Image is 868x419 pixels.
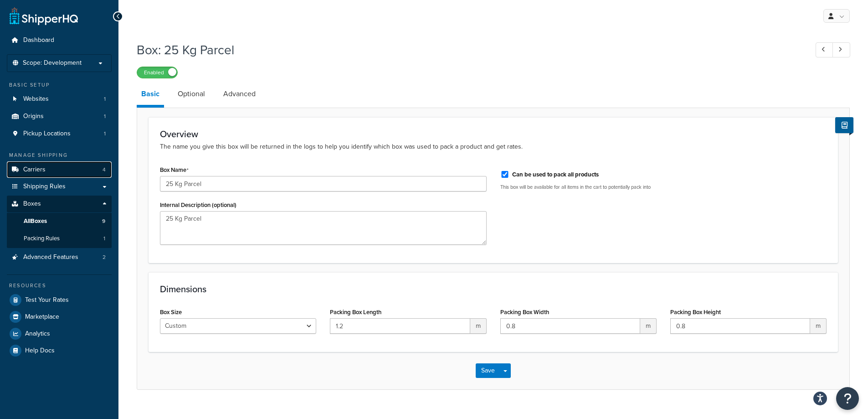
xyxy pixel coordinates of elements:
[7,249,112,266] a: Advanced Features2
[137,67,177,78] label: Enabled
[7,161,112,178] li: Carriers
[7,196,112,248] li: Boxes
[160,211,487,245] textarea: 25 Kg Parcel
[24,235,60,243] span: Packing Rules
[137,41,799,59] h1: Box: 25 Kg Parcel
[160,129,827,139] h3: Overview
[25,313,59,321] span: Marketplace
[7,32,112,49] a: Dashboard
[160,284,827,294] h3: Dimensions
[23,183,66,191] span: Shipping Rules
[7,125,112,142] a: Pickup Locations1
[173,83,210,105] a: Optional
[160,142,827,152] p: The name you give this box will be returned in the logs to help you identify which box was used t...
[7,292,112,308] a: Test Your Rates
[25,296,69,304] span: Test Your Rates
[23,166,46,174] span: Carriers
[23,200,41,208] span: Boxes
[7,91,112,108] li: Websites
[25,347,55,355] span: Help Docs
[25,330,50,338] span: Analytics
[670,309,721,316] label: Packing Box Height
[500,184,827,191] p: This box will be available for all items in the cart to potentially pack into
[103,235,105,243] span: 1
[810,318,827,334] span: m
[104,130,106,138] span: 1
[23,95,49,103] span: Websites
[160,166,189,174] label: Box Name
[103,166,106,174] span: 4
[23,253,78,261] span: Advanced Features
[7,249,112,266] li: Advanced Features
[7,230,112,247] li: Packing Rules
[219,83,260,105] a: Advanced
[103,253,106,261] span: 2
[500,309,549,316] label: Packing Box Width
[23,59,82,67] span: Scope: Development
[137,83,164,108] a: Basic
[24,217,47,225] span: All Boxes
[835,117,853,133] button: Show Help Docs
[23,130,71,138] span: Pickup Locations
[7,196,112,212] a: Boxes
[7,230,112,247] a: Packing Rules1
[7,178,112,195] a: Shipping Rules
[102,217,105,225] span: 9
[7,213,112,230] a: AllBoxes9
[7,108,112,125] li: Origins
[23,36,54,44] span: Dashboard
[7,125,112,142] li: Pickup Locations
[7,151,112,159] div: Manage Shipping
[330,309,381,316] label: Packing Box Length
[7,326,112,342] a: Analytics
[832,42,850,57] a: Next Record
[816,42,833,57] a: Previous Record
[640,318,657,334] span: m
[470,318,487,334] span: m
[104,95,106,103] span: 1
[7,309,112,325] a: Marketplace
[836,387,859,410] button: Open Resource Center
[7,161,112,178] a: Carriers4
[104,113,106,120] span: 1
[160,309,182,316] label: Box Size
[23,113,44,120] span: Origins
[476,363,500,378] button: Save
[512,171,599,179] label: Can be used to pack all products
[7,81,112,89] div: Basic Setup
[160,202,236,208] label: Internal Description (optional)
[7,91,112,108] a: Websites1
[7,108,112,125] a: Origins1
[7,342,112,359] a: Help Docs
[7,282,112,290] div: Resources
